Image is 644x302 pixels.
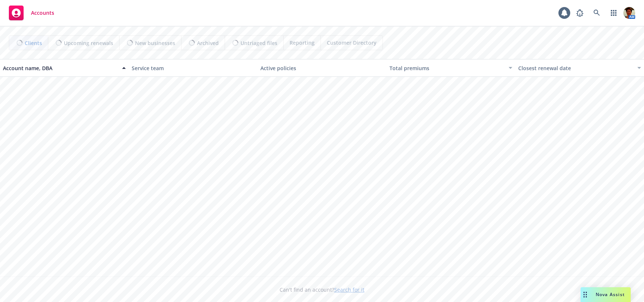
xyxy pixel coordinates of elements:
[64,39,113,47] span: Upcoming renewals
[515,59,644,77] button: Closest renewal date
[135,39,175,47] span: New businesses
[31,10,54,16] span: Accounts
[3,64,118,72] div: Account name, DBA
[280,286,364,294] span: Can't find an account?
[389,64,504,72] div: Total premiums
[518,64,633,72] div: Closest renewal date
[334,286,364,293] a: Search for it
[240,39,277,47] span: Untriaged files
[572,6,587,20] a: Report a Bug
[132,64,255,72] div: Service team
[623,7,635,19] img: photo
[589,6,604,20] a: Search
[581,287,631,302] button: Nova Assist
[596,291,625,298] span: Nova Assist
[581,287,590,302] div: Drag to move
[606,6,621,20] a: Switch app
[260,64,383,72] div: Active policies
[327,39,377,47] span: Customer Directory
[257,59,386,77] button: Active policies
[25,39,42,47] span: Clients
[197,39,219,47] span: Archived
[387,59,515,77] button: Total premiums
[129,59,257,77] button: Service team
[290,39,315,47] span: Reporting
[6,3,57,23] a: Accounts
